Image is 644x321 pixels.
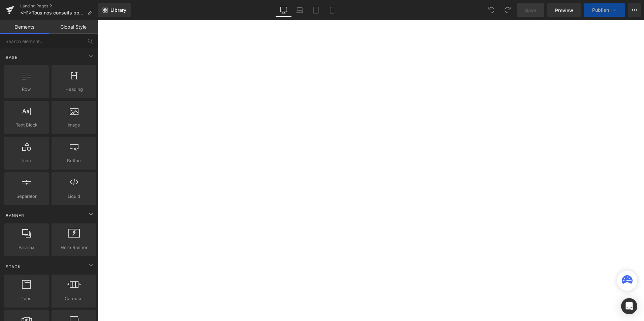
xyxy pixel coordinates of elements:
span: Liquid [54,193,94,200]
button: Undo [485,3,498,17]
span: Preview [555,7,573,14]
span: Banner [5,212,25,219]
span: Tabs [6,295,47,302]
span: Save [525,7,536,14]
span: Icon [6,157,47,164]
a: Global Style [49,20,98,34]
span: Library [110,7,126,13]
a: New Library [98,3,131,17]
div: Open Intercom Messenger [621,298,637,314]
span: Heading [54,86,94,93]
span: Publish [592,7,609,13]
a: Mobile [324,3,340,17]
span: Base [5,54,18,61]
span: Carousel [54,295,94,302]
a: Desktop [276,3,292,17]
span: Button [54,157,94,164]
a: Preview [547,3,581,17]
span: <H1>Tous nos conseils pour un maquillage de fêtes réussi</H1> [20,10,85,15]
span: Hero Banner [54,244,94,251]
span: Text Block [6,121,47,129]
a: Tablet [308,3,324,17]
button: Publish [584,3,625,17]
button: Redo [501,3,514,17]
span: Stack [5,263,22,270]
button: More [628,3,641,17]
span: Image [54,121,94,129]
span: Separator [6,193,47,200]
span: Parallax [6,244,47,251]
span: Row [6,86,47,93]
a: Laptop [292,3,308,17]
a: Landing Pages [20,3,98,9]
